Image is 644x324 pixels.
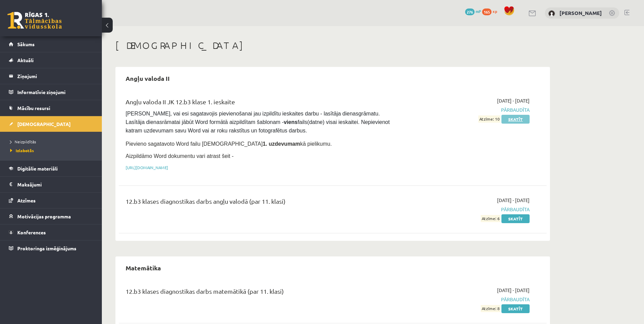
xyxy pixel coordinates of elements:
span: Atzīme: 8 [481,305,500,312]
a: Ziņojumi [9,68,93,84]
a: Informatīvie ziņojumi [9,84,93,100]
a: Konferences [9,224,93,240]
span: Atzīme: 10 [478,115,500,123]
span: [DEMOGRAPHIC_DATA] [17,121,71,127]
a: Skatīt [501,304,530,313]
span: Sākums [17,41,35,47]
legend: Informatīvie ziņojumi [17,84,93,100]
span: Atzīmes [17,197,36,203]
strong: 1. uzdevumam [263,141,300,147]
a: Proktoringa izmēģinājums [9,240,93,256]
a: Atzīmes [9,193,93,208]
a: 165 xp [482,8,500,14]
div: 12.b3 klases diagnostikas darbs angļu valodā (par 11. klasi) [126,197,391,209]
span: Digitālie materiāli [17,165,58,172]
div: 12.b3 klases diagnostikas darbs matemātikā (par 11. klasi) [126,287,391,299]
a: Skatīt [501,214,530,223]
span: 165 [482,8,492,15]
span: [DATE] - [DATE] [497,197,530,204]
a: Maksājumi [9,177,93,192]
h1: [DEMOGRAPHIC_DATA] [115,40,550,51]
span: [PERSON_NAME], vai esi sagatavojis pievienošanai jau izpildītu ieskaites darbu - lasītāja dienasg... [126,111,391,133]
span: Izlabotās [10,148,34,153]
span: Pārbaudīta [402,296,530,303]
a: Rīgas 1. Tālmācības vidusskola [7,12,62,29]
span: Pārbaudīta [402,106,530,113]
span: mP [476,8,481,14]
span: Motivācijas programma [17,213,71,219]
span: Mācību resursi [17,105,50,111]
span: [DATE] - [DATE] [497,287,530,294]
span: Aizpildāmo Word dokumentu vari atrast šeit - [126,153,234,159]
span: Pievieno sagatavoto Word failu [DEMOGRAPHIC_DATA] kā pielikumu. [126,141,332,147]
span: Konferences [17,229,46,235]
span: [DATE] - [DATE] [497,97,530,104]
img: Inga Revina [548,10,555,17]
legend: Maksājumi [17,177,93,192]
span: Pārbaudīta [402,206,530,213]
a: 276 mP [465,8,481,14]
span: Atzīme: 6 [481,215,500,222]
h2: Matemātika [119,260,168,276]
a: Aktuāli [9,52,93,68]
legend: Ziņojumi [17,68,93,84]
a: Sākums [9,36,93,52]
span: 276 [465,8,475,15]
a: Skatīt [501,115,530,124]
div: Angļu valoda II JK 12.b3 klase 1. ieskaite [126,97,391,110]
a: Mācību resursi [9,100,93,116]
span: Proktoringa izmēģinājums [17,245,76,251]
strong: viens [284,119,298,125]
a: Neizpildītās [10,139,95,145]
span: xp [493,8,497,14]
a: [PERSON_NAME] [559,10,602,16]
a: Motivācijas programma [9,209,93,224]
span: Neizpildītās [10,139,36,144]
a: Izlabotās [10,147,95,154]
a: [URL][DOMAIN_NAME] [126,165,168,170]
h2: Angļu valoda II [119,70,177,86]
a: Digitālie materiāli [9,161,93,176]
a: [DEMOGRAPHIC_DATA] [9,116,93,132]
span: Aktuāli [17,57,34,63]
